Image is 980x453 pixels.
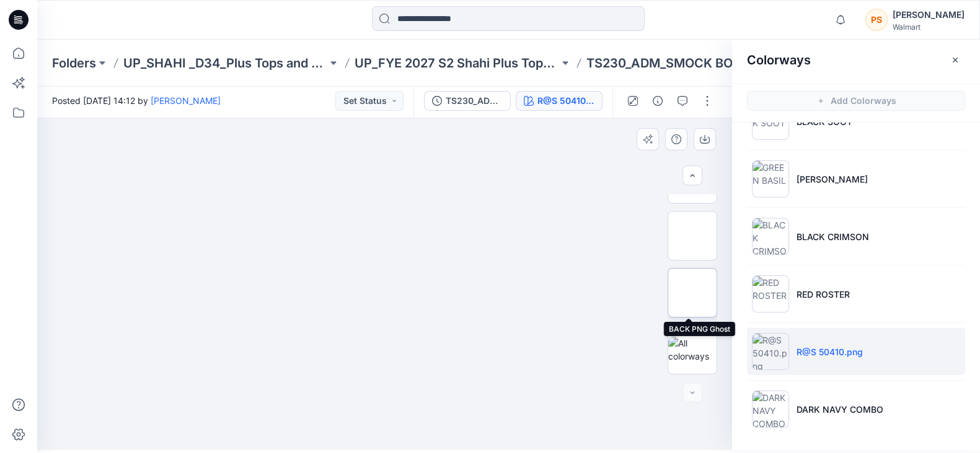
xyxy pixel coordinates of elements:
div: R@S 50410.png [537,94,594,108]
p: R@S 50410.png [797,345,863,358]
button: R@S 50410.png [516,91,603,111]
p: [PERSON_NAME] [797,173,868,186]
img: R@S 50410.png [752,333,789,370]
button: TS230_ADM_SMOCK BODICE MINI DRESS [424,91,511,111]
a: [PERSON_NAME] [151,95,221,106]
img: RED ROSTER [752,275,789,313]
p: BLACK CRIMSON [797,230,869,243]
a: UP_FYE 2027 S2 Shahi Plus Tops and Dress [355,54,558,72]
img: BLACK CRIMSON [752,218,789,255]
div: PS [865,9,888,31]
a: Folders [52,54,96,72]
p: TS230_ADM_SMOCK BODICE MINI DRESS [586,54,790,72]
h2: Colorways [747,53,811,67]
span: Posted [DATE] 14:12 by [52,94,221,107]
img: DARK NAVY COMBO [752,390,789,428]
div: [PERSON_NAME] [893,7,965,22]
img: All colorways [668,337,717,363]
button: Details [648,91,668,111]
img: GREEN BASIL [752,160,789,197]
p: DARK NAVY COMBO [797,403,883,416]
div: Walmart [893,22,965,32]
a: UP_SHAHI _D34_Plus Tops and Dresses [123,54,327,72]
p: RED ROSTER [797,288,850,301]
div: TS230_ADM_SMOCK BODICE MINI DRESS [446,94,503,108]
